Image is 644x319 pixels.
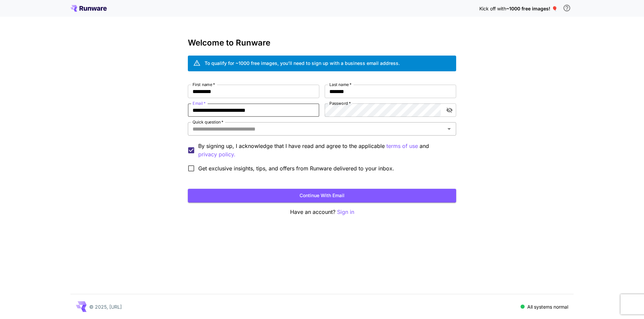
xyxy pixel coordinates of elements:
p: © 2025, [URL] [89,303,122,310]
p: Have an account? [188,208,456,216]
span: Kick off with [479,6,506,11]
p: terms of use [386,142,418,150]
button: Open [444,124,454,134]
p: All systems normal [527,303,568,310]
p: privacy policy. [198,150,235,159]
span: Get exclusive insights, tips, and offers from Runware delivered to your inbox. [198,164,394,172]
button: toggle password visibility [443,104,455,116]
button: By signing up, I acknowledge that I have read and agree to the applicable and privacy policy. [386,142,418,150]
span: ~1000 free images! 🎈 [506,6,557,11]
h3: Welcome to Runware [188,38,456,48]
div: To qualify for ~1000 free images, you’ll need to sign up with a business email address. [205,60,400,67]
label: First name [193,82,215,87]
label: Last name [329,82,352,87]
label: Password [329,100,351,106]
label: Email [193,100,206,106]
button: In order to qualify for free credit, you need to sign up with a business email address and click ... [560,1,574,15]
button: Continue with email [188,189,456,203]
p: By signing up, I acknowledge that I have read and agree to the applicable and [198,142,451,159]
label: Quick question [193,119,223,125]
button: By signing up, I acknowledge that I have read and agree to the applicable terms of use and [198,150,235,159]
button: Sign in [337,208,354,216]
